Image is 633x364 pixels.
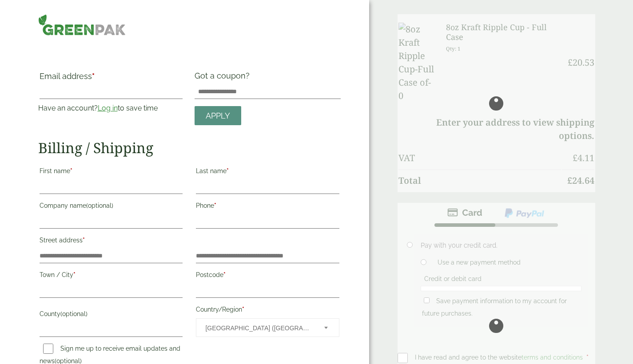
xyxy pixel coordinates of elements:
[98,104,118,112] a: Log in
[86,202,113,209] span: (optional)
[195,71,253,85] label: Got a coupon?
[70,167,72,174] abbr: required
[205,319,312,337] span: United Kingdom (UK)
[223,271,226,278] abbr: required
[92,71,95,81] abbr: required
[196,318,339,337] span: Country/Region
[196,303,339,318] label: Country/Region
[40,269,183,284] label: Town / City
[73,271,76,278] abbr: required
[40,308,183,323] label: County
[227,167,229,174] abbr: required
[40,72,183,85] label: Email address
[196,165,339,180] label: Last name
[83,237,85,244] abbr: required
[40,199,183,214] label: Company name
[60,310,88,317] span: (optional)
[43,344,53,354] input: Sign me up to receive email updates and news(optional)
[195,106,241,125] a: Apply
[196,269,339,284] label: Postcode
[242,306,244,313] abbr: required
[40,234,183,249] label: Street address
[38,14,126,36] img: GreenPak Supplies
[196,199,339,214] label: Phone
[206,111,230,121] span: Apply
[38,139,341,156] h2: Billing / Shipping
[38,103,184,114] p: Have an account? to save time
[214,202,216,209] abbr: required
[40,165,183,180] label: First name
